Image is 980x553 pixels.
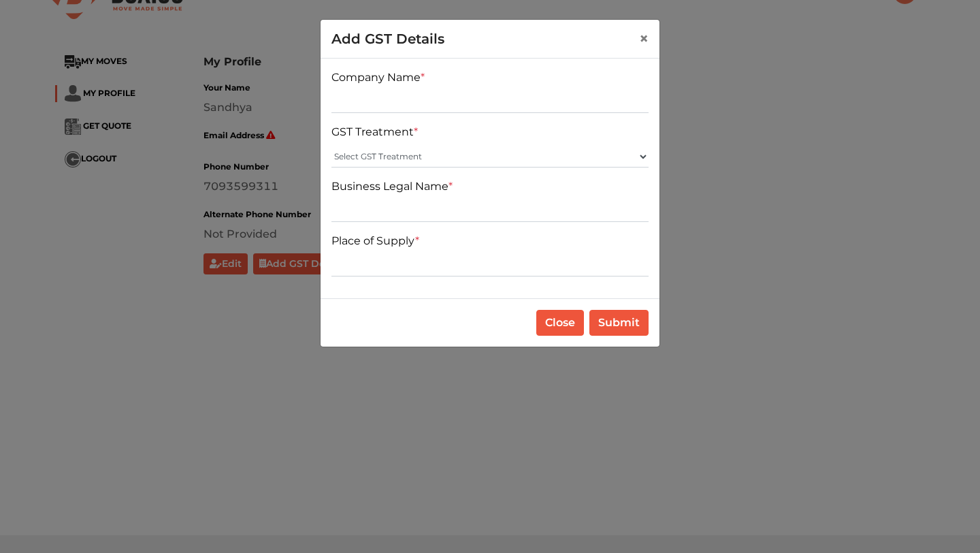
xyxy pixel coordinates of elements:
[331,124,418,140] label: GST Treatment
[628,20,659,58] button: Close
[331,233,419,249] label: Place of Supply
[536,310,584,336] button: Close
[331,69,425,86] label: Company Name
[331,31,444,47] h5: Add GST Details
[331,178,453,195] label: Business Legal Name
[589,310,649,336] button: Submit
[639,29,649,48] span: ×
